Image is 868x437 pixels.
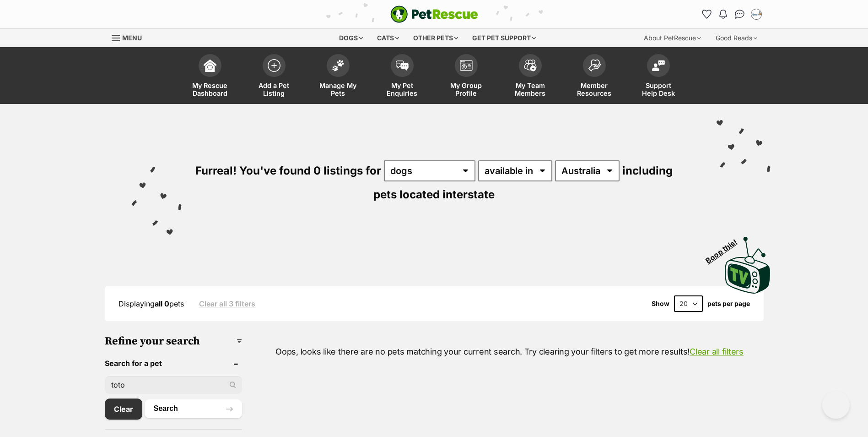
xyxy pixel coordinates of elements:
button: My account [749,7,764,22]
button: Search [145,399,242,418]
button: Notifications [716,7,731,22]
span: Boop this! [704,232,746,265]
img: logo-e224e6f780fb5917bec1dbf3a21bbac754714ae5b6737aabdf751b685950b380.svg [390,5,478,23]
img: pet-enquiries-icon-7e3ad2cf08bfb03b45e93fb7055b45f3efa6380592205ae92323e6603595dc1f.svg [396,60,409,71]
img: help-desk-icon-fdf02630f3aa405de69fd3d07c3f3aa587a6932b1a1747fa1d2bba05be0121f9.svg [652,60,665,71]
a: Clear [105,399,142,420]
span: My Pet Enquiries [382,82,423,97]
a: Manage My Pets [306,49,370,104]
img: Taylor Lalchere profile pic [752,10,761,19]
span: Member Resources [574,82,615,97]
img: notifications-46538b983faf8c2785f20acdc204bb7945ddae34d4c08c2a6579f10ce5e182be.svg [719,10,727,19]
img: group-profile-icon-3fa3cf56718a62981997c0bc7e787c4b2cf8bcc04b72c1350f741eb67cf2f40e.svg [460,60,473,71]
label: pets per page [707,300,750,307]
span: My Group Profile [446,82,487,97]
div: Other pets [407,29,464,47]
header: Search for a pet [105,359,242,367]
a: Member Resources [562,49,626,104]
div: Get pet support [466,29,542,47]
img: add-pet-listing-icon-0afa8454b4691262ce3f59096e99ab1cd57d4a30225e0717b998d2c9b9846f56.svg [268,59,280,72]
a: Support Help Desk [626,49,690,104]
div: Cats [371,29,405,47]
span: Add a Pet Listing [253,82,295,97]
a: Add a Pet Listing [242,49,306,104]
div: Good Reads [709,29,764,47]
div: About PetRescue [637,29,707,47]
h3: Refine your search [105,335,242,348]
span: Manage My Pets [318,82,359,97]
p: Oops, looks like there are no pets matching your current search. Try clearing your filters to get... [256,345,764,358]
a: PetRescue [390,5,478,23]
a: My Rescue Dashboard [178,49,242,104]
a: My Team Members [498,49,562,104]
iframe: Help Scout Beacon - Open [822,391,850,419]
span: Menu [122,34,142,42]
span: My Rescue Dashboard [189,82,231,97]
div: Dogs [333,29,369,47]
span: Support Help Desk [638,82,679,97]
strong: all 0 [155,299,169,308]
img: manage-my-pets-icon-02211641906a0b7f246fdf0571729dbe1e7629f14944591b6c1af311fb30b64b.svg [332,60,345,71]
span: My Team Members [510,82,551,97]
a: My Pet Enquiries [370,49,434,104]
ul: Account quick links [700,7,764,22]
a: Conversations [733,7,747,22]
a: Clear all filters [690,347,744,356]
a: Boop this! [725,229,771,295]
img: chat-41dd97257d64d25036548639549fe6c8038ab92f7586957e7f3b1b290dea8141.svg [735,10,744,19]
a: Clear all 3 filters [199,300,255,308]
img: dashboard-icon-eb2f2d2d3e046f16d808141f083e7271f6b2e854fb5c12c21221c1fb7104beca.svg [204,59,216,72]
a: My Group Profile [434,49,498,104]
a: Menu [112,29,148,45]
span: Show [652,300,669,307]
img: PetRescue TV logo [725,237,771,294]
span: Furreal! You've found 0 listings for [195,164,381,177]
img: member-resources-icon-8e73f808a243e03378d46382f2149f9095a855e16c252ad45f914b54edf8863c.svg [588,59,601,71]
input: Toby [105,376,242,393]
a: Favourites [700,7,714,22]
img: team-members-icon-5396bd8760b3fe7c0b43da4ab00e1e3bb1a5d9ba89233759b79545d2d3fc5d0d.svg [524,60,537,71]
span: Displaying pets [119,299,184,308]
